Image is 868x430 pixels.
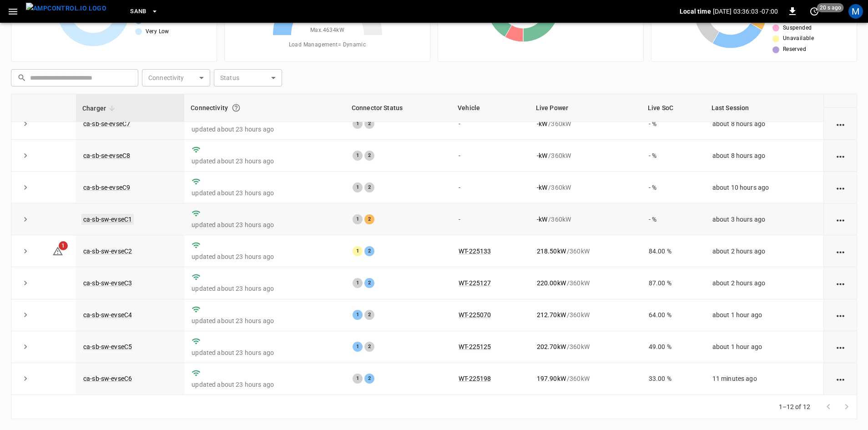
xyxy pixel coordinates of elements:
[353,374,363,384] div: 1
[364,342,374,352] div: 2
[779,402,811,411] p: 1–12 of 12
[353,151,363,161] div: 1
[835,215,846,224] div: action cell options
[353,214,363,224] div: 1
[835,278,846,288] div: action cell options
[459,279,491,287] a: WT-225127
[537,183,547,192] p: - kW
[641,267,705,299] td: 87.00 %
[19,244,32,258] button: expand row
[537,119,634,128] div: / 360 kW
[641,94,705,122] th: Live SoC
[680,7,711,16] p: Local time
[451,94,530,122] th: Vehicle
[807,4,822,19] button: set refresh interval
[783,45,806,54] span: Reserved
[537,310,566,319] p: 212.70 kW
[83,311,132,319] a: ca-sb-sw-evseC4
[537,183,634,192] div: / 360 kW
[19,117,32,131] button: expand row
[705,299,823,331] td: about 1 hour ago
[83,152,130,159] a: ca-sb-se-evseC8
[537,374,634,383] div: / 360 kW
[835,151,846,160] div: action cell options
[83,248,132,255] a: ca-sb-sw-evseC2
[641,331,705,363] td: 49.00 %
[26,3,106,14] img: ampcontrol.io logo
[459,343,491,350] a: WT-225125
[364,214,374,224] div: 2
[705,235,823,267] td: about 2 hours ago
[705,108,823,140] td: about 8 hours ago
[537,215,547,224] p: - kW
[835,374,846,383] div: action cell options
[364,182,374,192] div: 2
[83,375,132,382] a: ca-sb-sw-evseC6
[364,310,374,320] div: 2
[537,151,634,160] div: / 360 kW
[192,316,338,325] p: updated about 23 hours ago
[537,342,634,351] div: / 360 kW
[364,374,374,384] div: 2
[353,182,363,192] div: 1
[537,151,547,160] p: - kW
[641,140,705,172] td: - %
[192,188,338,197] p: updated about 23 hours ago
[835,183,846,192] div: action cell options
[192,157,338,166] p: updated about 23 hours ago
[19,212,32,226] button: expand row
[459,375,491,382] a: WT-225198
[641,235,705,267] td: 84.00 %
[835,119,846,128] div: action cell options
[192,220,338,229] p: updated about 23 hours ago
[705,140,823,172] td: about 8 hours ago
[83,279,132,287] a: ca-sb-sw-evseC3
[705,267,823,299] td: about 2 hours ago
[364,278,374,288] div: 2
[19,181,32,194] button: expand row
[459,248,491,255] a: WT-225133
[81,214,134,225] a: ca-sb-sw-evseC1
[191,100,339,116] div: Connectivity
[641,299,705,331] td: 64.00 %
[19,276,32,290] button: expand row
[192,252,338,261] p: updated about 23 hours ago
[353,342,363,352] div: 1
[353,278,363,288] div: 1
[451,172,530,203] td: -
[451,108,530,140] td: -
[364,246,374,256] div: 2
[537,278,566,288] p: 220.00 kW
[83,343,132,350] a: ca-sb-sw-evseC5
[364,119,374,129] div: 2
[705,94,823,122] th: Last Session
[537,247,566,256] p: 218.50 kW
[537,374,566,383] p: 197.90 kW
[641,108,705,140] td: - %
[848,4,863,19] div: profile-icon
[310,26,344,35] span: Max. 4634 kW
[353,246,363,256] div: 1
[19,149,32,162] button: expand row
[537,247,634,256] div: / 360 kW
[783,24,812,33] span: Suspended
[705,363,823,395] td: 11 minutes ago
[835,310,846,319] div: action cell options
[817,3,844,12] span: 20 s ago
[59,241,68,250] span: 1
[451,203,530,235] td: -
[19,340,32,354] button: expand row
[641,172,705,203] td: - %
[228,100,244,116] button: Connection between the charger and our software.
[537,119,547,128] p: - kW
[705,331,823,363] td: about 1 hour ago
[130,6,146,17] span: SanB
[713,7,778,16] p: [DATE] 03:36:03 -07:00
[537,278,634,288] div: / 360 kW
[345,94,451,122] th: Connector Status
[537,215,634,224] div: / 360 kW
[353,119,363,129] div: 1
[641,203,705,235] td: - %
[83,184,130,191] a: ca-sb-se-evseC9
[289,40,366,50] span: Load Management = Dynamic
